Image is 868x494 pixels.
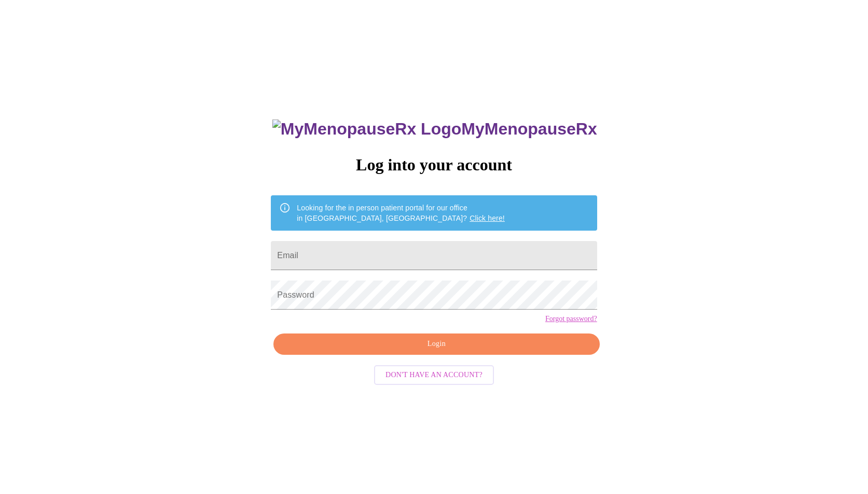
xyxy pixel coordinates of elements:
h3: MyMenopauseRx [272,119,597,139]
span: Don't have an account? [385,369,483,382]
span: Login [285,338,587,351]
button: Login [273,333,599,355]
div: Looking for the in person patient portal for our office in [GEOGRAPHIC_DATA], [GEOGRAPHIC_DATA]? [297,198,505,228]
img: MyMenopauseRx Logo [272,119,461,139]
a: Forgot password? [545,315,597,323]
a: Don't have an account? [371,370,497,379]
h3: Log into your account [271,155,597,175]
button: Don't have an account? [374,365,494,385]
a: Click here! [470,214,505,222]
